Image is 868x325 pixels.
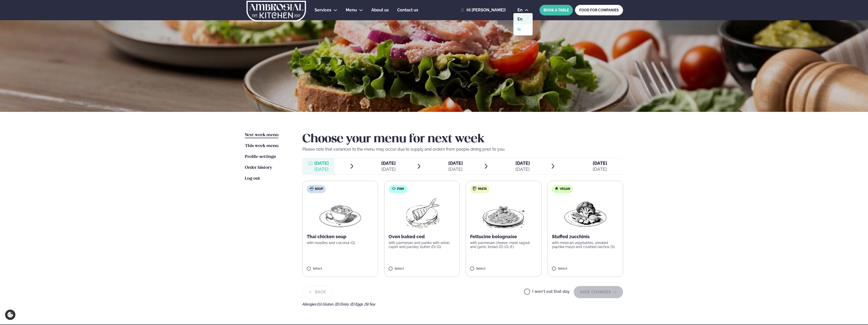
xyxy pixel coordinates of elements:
span: Soup [315,187,323,191]
img: Soup.png [318,197,362,230]
a: Hi [PERSON_NAME]! [460,8,506,12]
span: en [517,8,523,12]
button: en [513,8,533,12]
div: [DATE] [515,166,530,172]
a: Next week menu [245,132,278,138]
a: Menu [346,7,357,13]
a: Profile settings [245,154,276,160]
img: Vegan.png [563,197,608,230]
img: Spagetti.png [481,197,526,230]
img: Vegan.svg [554,187,558,191]
p: with mexican vegetables, smoked paprika mayo and crushed nachos (S) [552,241,619,249]
span: [DATE] [515,160,530,166]
img: soup.svg [310,187,314,191]
span: Vegan [560,187,570,191]
p: Fettucine bolognaise [470,234,537,240]
a: is [513,24,533,34]
p: Stuffed zucchinis [552,234,619,240]
span: Next week menu [245,133,278,137]
a: en [513,14,533,24]
span: Profile settings [245,155,276,159]
p: with parmesan cheese, meat ragout and garlic bread (D) (G) (E) [470,241,537,249]
p: Oven baked cod [389,234,456,240]
a: Log out [245,176,260,182]
div: [DATE] [381,166,396,172]
span: (G) Gluten , [317,302,335,306]
p: with noodles and coconut (G) [307,241,374,245]
span: (D) Dairy , [335,302,351,306]
div: [DATE] [448,166,463,172]
span: (E) Eggs , [351,302,365,306]
button: BOOK A TABLE [539,5,573,15]
img: Fish.png [399,197,444,230]
a: Services [315,7,331,13]
div: [DATE] [314,166,329,172]
span: Menu [346,8,357,12]
a: Cookie settings [5,310,15,320]
button: Back [302,286,332,298]
div: [DATE] [593,166,607,172]
p: Thai chicken soup [307,234,374,240]
a: About us [371,7,389,13]
button: SAVE CHANGES [574,286,623,298]
span: Contact us [397,8,418,12]
div: Allergies: [302,302,623,306]
p: Please note that variances to the menu may occur due to supply and orders from people dining prio... [302,146,623,152]
span: Order history [245,166,272,170]
span: Services [315,8,331,12]
span: About us [371,8,389,12]
a: This week menu [245,143,278,149]
img: logo [246,1,306,22]
span: [DATE] [448,160,463,166]
span: Pasta [478,187,487,191]
span: [DATE] [381,160,396,166]
img: pasta.svg [473,187,477,191]
h2: Choose your menu for next week [302,132,623,146]
a: Contact us [397,7,418,13]
a: Order history [245,165,272,171]
span: [DATE] [314,160,329,166]
span: [DATE] [593,160,607,166]
img: fish.svg [392,187,396,191]
a: FOOD FOR COMPANIES [575,5,623,15]
span: Fish [397,187,404,191]
span: (S) Soy [365,302,375,306]
p: with parmesan and panko with onion, caper and parsley butter (D) (G) [389,241,456,249]
span: This week menu [245,144,278,148]
span: Log out [245,176,260,181]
